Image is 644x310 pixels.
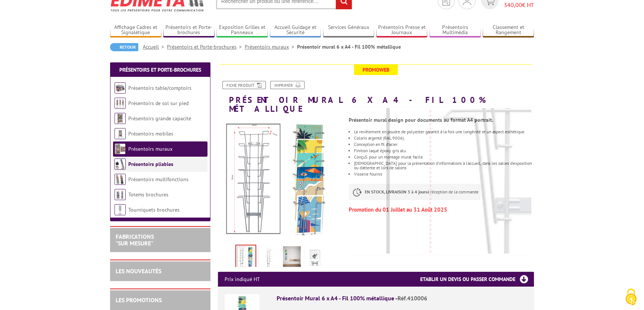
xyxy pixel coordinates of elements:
[277,294,527,303] div: Présentoir Mural 6 x A4 - Fil 100% métallique -
[110,43,138,51] a: Retour
[225,272,260,287] p: Prix indiqué HT
[354,65,398,75] span: Promoweb
[116,296,162,304] a: LES PROMOTIONS
[504,1,522,9] span: 340,00
[323,24,374,36] a: Services Généraux
[270,24,321,36] a: Accueil Guidage et Sécurité
[115,128,126,139] img: Présentoirs mobiles
[167,43,245,50] a: Présentoirs et Porte-brochures
[128,146,173,152] a: Présentoirs muraux
[143,43,167,50] a: Accueil
[483,24,534,36] a: Classement et Rangement
[618,285,644,310] button: Cookies (fenêtre modale)
[270,81,305,89] a: Imprimer
[119,66,201,73] a: Présentoirs et Porte-brochures
[115,113,126,124] img: Présentoirs grande capacité
[128,115,191,122] a: Présentoirs grande capacité
[306,246,324,269] img: porte_brochures_muraux_100_metallique_6a4_zoom_410006.jpg
[216,24,268,36] a: Exposition Grilles et Panneaux
[376,24,428,36] a: Présentoirs Presse et Journaux
[115,189,126,200] img: Totems brochures
[116,233,154,247] a: FABRICATIONS"Sur Mesure"
[504,1,534,9] span: € HT
[115,82,126,94] img: Présentoirs table/comptoirs
[218,117,343,242] img: porte_brochures_muraux_100_metallique_6a4_schemas_vide_catalogues_410006.jpg
[128,161,173,167] a: Présentoirs pliables
[116,267,161,275] a: LES NOUVEAUTÉS
[128,206,180,213] a: Tourniquets brochures
[115,98,126,109] img: Présentoirs de sol sur pied
[222,81,266,89] a: Fiche produit
[115,174,126,185] img: Présentoirs multifonctions
[128,85,191,91] a: Présentoirs table/comptoirs
[297,43,401,50] li: Présentoir mural 6 x A4 - Fil 100% métallique
[128,191,168,198] a: Totems brochures
[429,24,481,36] a: Présentoirs Multimédia
[236,245,255,268] img: porte_brochures_muraux_100_metallique_6a4_schemas_vide_catalogues_410006.jpg
[115,204,126,215] img: Tourniquets brochures
[420,272,534,287] h3: Etablir un devis ou passer commande
[128,130,173,137] a: Présentoirs mobiles
[115,143,126,154] img: Présentoirs muraux
[128,176,189,183] a: Présentoirs multifonctions
[115,159,126,170] img: Présentoirs pliables
[283,246,301,269] img: porte_brochures_muraux_100_metallique_6a4_mise_scene_410006.jpg
[260,246,278,269] img: porte_brochures_muraux_100_metallique_6a4_schema_410006.jpg
[397,294,427,302] span: Réf.410006
[245,43,297,50] a: Présentoirs muraux
[622,288,640,306] img: Cookies (fenêtre modale)
[110,24,161,36] a: Affichage Cadres et Signalétique
[128,100,189,107] a: Présentoirs de sol sur pied
[163,24,215,36] a: Présentoirs et Porte-brochures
